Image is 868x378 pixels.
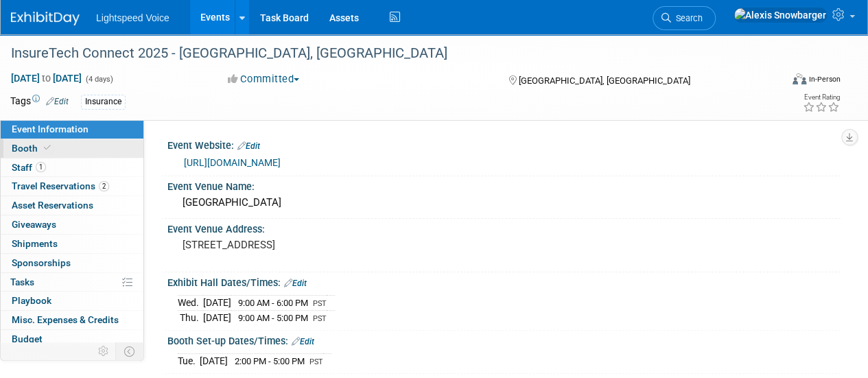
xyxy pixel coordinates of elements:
[237,141,260,151] a: Edit
[1,139,143,158] a: Booth
[10,276,34,287] span: Tasks
[12,257,71,268] span: Sponsorships
[167,219,841,236] div: Event Venue Address:
[12,200,93,211] span: Asset Reservations
[36,162,46,172] span: 1
[1,254,143,272] a: Sponsorships
[235,356,305,366] span: 2:00 PM - 5:00 PM
[12,333,43,344] span: Budget
[808,74,841,84] div: In-Person
[1,235,143,253] a: Shipments
[92,342,116,360] td: Personalize Event Tab Strip
[734,8,827,23] img: Alexis Snowbarger
[11,12,80,25] img: ExhibitDay
[6,41,770,66] div: InsureTech Connect 2025 - [GEOGRAPHIC_DATA], [GEOGRAPHIC_DATA]
[12,314,119,325] span: Misc. Expenses & Credits
[167,331,841,349] div: Booth Set-up Dates/Times:
[178,192,830,213] div: [GEOGRAPHIC_DATA]
[10,72,82,84] span: [DATE] [DATE]
[84,75,113,84] span: (4 days)
[184,157,281,168] a: [URL][DOMAIN_NAME]
[178,311,203,325] td: Thu.
[167,272,841,290] div: Exhibit Hall Dates/Times:
[178,296,203,311] td: Wed.
[12,180,109,191] span: Travel Reservations
[99,181,109,191] span: 2
[12,219,56,230] span: Giveaways
[46,97,69,106] a: Edit
[292,337,314,346] a: Edit
[518,75,690,86] span: [GEOGRAPHIC_DATA], [GEOGRAPHIC_DATA]
[1,273,143,292] a: Tasks
[223,72,305,86] button: Committed
[238,313,308,323] span: 9:00 AM - 5:00 PM
[309,357,323,366] span: PST
[313,299,327,308] span: PST
[12,162,46,173] span: Staff
[183,239,433,251] pre: [STREET_ADDRESS]
[653,6,716,30] a: Search
[1,311,143,329] a: Misc. Expenses & Credits
[1,177,143,196] a: Travel Reservations2
[284,279,307,288] a: Edit
[200,354,228,368] td: [DATE]
[116,342,144,360] td: Toggle Event Tabs
[671,13,703,23] span: Search
[81,95,126,109] div: Insurance
[1,158,143,177] a: Staff1
[167,176,841,193] div: Event Venue Name:
[10,94,69,110] td: Tags
[167,135,841,153] div: Event Website:
[12,238,58,249] span: Shipments
[1,292,143,310] a: Playbook
[313,314,327,323] span: PST
[1,196,143,215] a: Asset Reservations
[12,123,89,134] span: Event Information
[1,120,143,139] a: Event Information
[793,73,806,84] img: Format-Inperson.png
[12,295,51,306] span: Playbook
[12,143,54,154] span: Booth
[178,354,200,368] td: Tue.
[719,71,841,92] div: Event Format
[40,73,53,84] span: to
[44,144,51,152] i: Booth reservation complete
[238,298,308,308] span: 9:00 AM - 6:00 PM
[96,12,169,23] span: Lightspeed Voice
[203,311,231,325] td: [DATE]
[1,330,143,349] a: Budget
[803,94,840,101] div: Event Rating
[203,296,231,311] td: [DATE]
[1,215,143,234] a: Giveaways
